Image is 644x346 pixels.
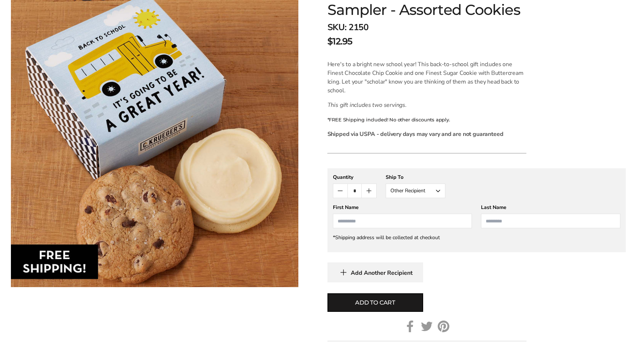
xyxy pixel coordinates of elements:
[327,21,347,33] strong: SKU:
[327,130,504,138] strong: Shipped via USPA - delivery days may vary and are not guaranteed
[386,174,445,181] div: Ship To
[327,101,407,109] em: This gift includes two servings.
[333,214,472,228] input: First Name
[333,204,472,211] div: First Name
[6,318,75,340] iframe: Sign Up via Text for Offers
[327,168,626,252] gfm-form: New recipient
[438,321,449,332] a: Pinterest
[386,184,445,198] button: Other Recipient
[333,174,377,181] div: Quantity
[404,321,416,332] a: Facebook
[333,234,620,241] div: *Shipping address will be collected at checkout
[351,269,413,277] span: Add Another Recipient
[481,214,620,228] input: Last Name
[349,21,368,33] span: 2150
[327,35,353,48] span: $12.95
[481,204,620,211] div: Last Name
[333,184,347,198] button: Count minus
[327,262,423,282] button: Add Another Recipient
[362,184,376,198] button: Count plus
[327,293,423,312] button: Add to cart
[355,298,395,307] span: Add to cart
[347,184,362,198] input: Quantity
[421,321,433,332] a: Twitter
[327,60,526,95] p: Here's to a bright new school year! This back-to-school gift includes one Finest Chocolate Chip C...
[327,115,526,124] h5: *FREE Shipping included! No other discounts apply.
